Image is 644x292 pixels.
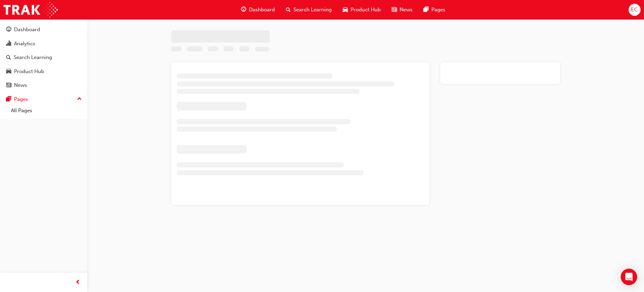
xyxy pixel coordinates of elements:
span: Product Hub [351,6,381,14]
span: Learning resource code [255,47,269,53]
img: Trak [3,2,58,17]
a: Dashboard [3,23,85,36]
span: News [400,6,413,14]
span: search-icon [286,5,291,14]
div: Product Hub [14,68,44,75]
a: news-iconNews [386,3,418,17]
button: DashboardAnalyticsSearch LearningProduct HubNews [3,22,85,93]
div: Dashboard [14,26,40,34]
button: Pages [3,93,85,106]
a: car-iconProduct Hub [337,3,386,17]
span: up-icon [77,95,82,104]
a: Product Hub [3,65,85,78]
span: Search Learning [293,6,332,14]
span: Pages [431,6,445,14]
span: news-icon [392,5,397,14]
div: Search Learning [14,54,52,61]
a: Analytics [3,37,85,50]
a: pages-iconPages [418,3,451,17]
div: Pages [14,95,28,103]
a: All Pages [8,105,85,116]
div: Open Intercom Messenger [621,269,637,285]
div: Analytics [14,40,35,48]
span: car-icon [343,5,348,14]
span: guage-icon [241,5,246,14]
span: car-icon [6,69,11,75]
span: pages-icon [6,96,11,103]
a: guage-iconDashboard [236,3,280,17]
button: EC [629,4,641,16]
span: news-icon [6,82,11,89]
a: search-iconSearch Learning [280,3,337,17]
a: News [3,79,85,92]
span: guage-icon [6,27,11,33]
span: prev-icon [75,278,80,287]
span: search-icon [6,55,11,61]
span: EC [631,6,638,14]
span: pages-icon [424,5,429,14]
span: chart-icon [6,41,11,47]
a: Search Learning [3,51,85,64]
div: News [14,81,27,89]
span: Dashboard [249,6,275,14]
